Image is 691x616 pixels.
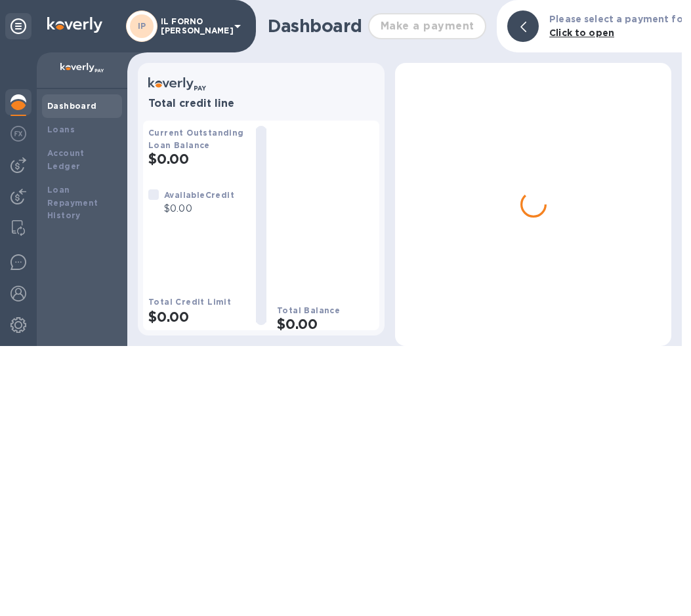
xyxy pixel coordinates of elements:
h3: Total credit line [148,98,374,110]
b: Total Credit Limit [148,297,231,307]
b: Current Outstanding Loan Balance [148,128,244,150]
b: Loans [47,125,75,134]
h2: $0.00 [148,151,245,167]
img: Foreign exchange [10,126,26,142]
h2: $0.00 [277,316,374,332]
img: Logo [47,17,102,33]
b: Account Ledger [47,148,85,171]
h2: $0.00 [148,309,245,325]
h1: Dashboard [268,16,362,37]
b: Click to open [549,28,614,38]
b: Loan Repayment History [47,185,98,221]
b: IP [138,21,146,31]
b: Total Balance [277,305,340,315]
div: Unpin categories [5,13,31,39]
p: $0.00 [164,202,234,216]
b: Dashboard [47,101,97,111]
p: IL FORNO [PERSON_NAME] [161,17,226,35]
b: Available Credit [164,190,234,200]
